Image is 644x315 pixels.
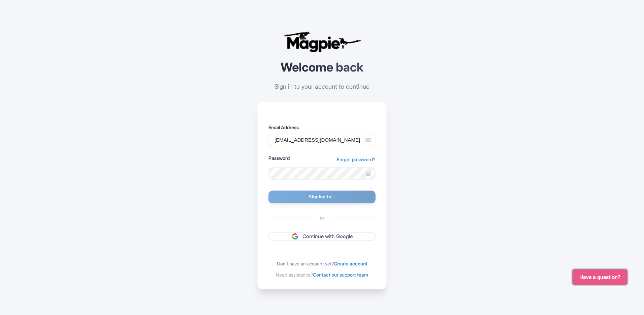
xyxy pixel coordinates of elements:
span: or [315,214,330,221]
a: Create account [334,261,367,266]
input: Enter your email address [268,134,376,146]
a: Forgot password? [337,156,376,163]
div: Don't have an account yet? [268,260,376,267]
span: Have a question? [579,273,620,281]
input: Signing in... [268,191,376,203]
label: Password [268,154,290,162]
button: Have a question? [573,269,627,285]
h2: Welcome back [257,61,387,74]
a: Continue with Google [268,232,376,241]
div: Need assistance? [268,271,376,278]
img: logo-ab69f6fb50320c5b225c76a69d11143b.png [282,31,362,53]
label: Email Address [268,124,376,131]
a: Contact our support team [313,272,368,278]
p: Sign in to your account to continue [257,82,387,91]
